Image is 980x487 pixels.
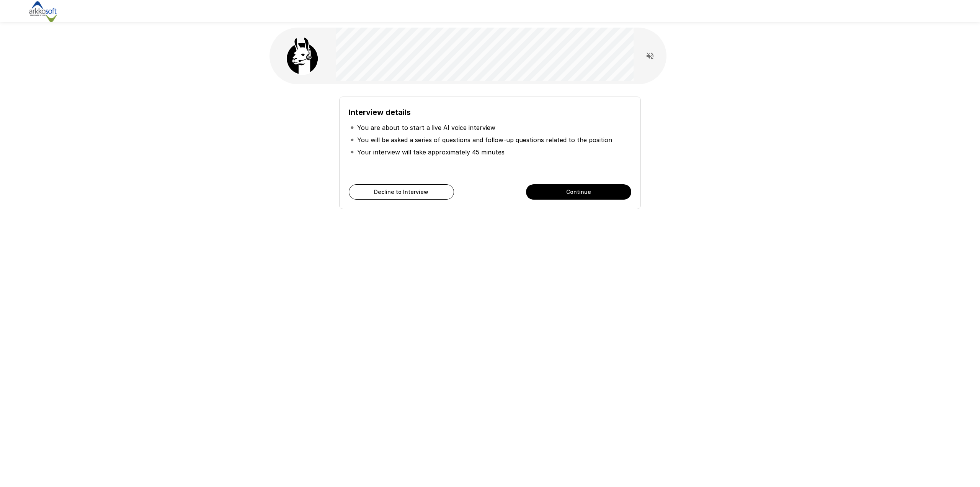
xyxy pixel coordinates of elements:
img: llama_clean.png [283,37,322,75]
button: Continue [526,184,631,200]
button: Decline to Interview [349,184,454,200]
p: Your interview will take approximately 45 minutes [357,148,505,157]
p: You are about to start a live AI voice interview [357,123,495,132]
p: You will be asked a series of questions and follow-up questions related to the position [357,135,612,144]
button: Read questions aloud [642,48,658,64]
b: Interview details [349,108,411,117]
